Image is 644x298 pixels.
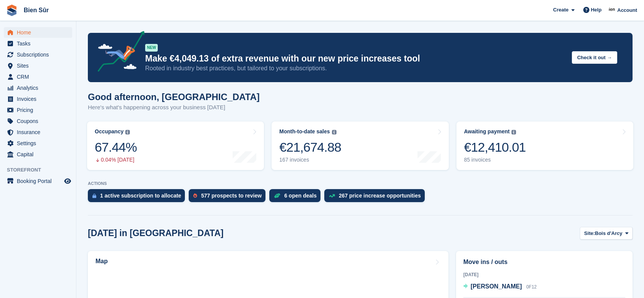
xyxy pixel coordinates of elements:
[471,283,522,290] span: [PERSON_NAME]
[17,27,63,38] span: Home
[464,157,526,163] div: 85 invoices
[17,116,63,126] span: Coupons
[63,177,72,186] a: Preview store
[464,128,510,135] div: Awaiting payment
[145,64,566,73] p: Rooted in industry best practices, but tailored to your subscriptions.
[95,139,137,155] div: 67.44%
[4,49,72,60] a: menu
[193,193,197,198] img: prospect-51fa495bee0391a8d652442698ab0144808aea92771e9ea1ae160a38d050c398.svg
[17,105,63,115] span: Pricing
[4,83,72,93] a: menu
[125,130,130,134] img: icon-info-grey-7440780725fd019a000dd9b08b2336e03edf1995a4989e88bcd33f0948082b44.svg
[88,103,260,112] p: Here's what's happening across your business [DATE]
[279,128,330,135] div: Month-to-date sales
[95,128,123,135] div: Occupancy
[4,105,72,115] a: menu
[332,130,337,134] img: icon-info-grey-7440780725fd019a000dd9b08b2336e03edf1995a4989e88bcd33f0948082b44.svg
[4,138,72,149] a: menu
[87,121,264,170] a: Occupancy 67.44% 0.04% [DATE]
[464,139,526,155] div: €12,410.01
[95,157,137,163] div: 0.04% [DATE]
[17,71,63,82] span: CRM
[17,38,63,49] span: Tasks
[329,194,335,198] img: price_increase_opportunities-93ffe204e8149a01c8c9dc8f82e8f89637d9d84a8eef4429ea346261dce0b2c0.svg
[463,271,625,278] div: [DATE]
[511,130,516,134] img: icon-info-grey-7440780725fd019a000dd9b08b2336e03edf1995a4989e88bcd33f0948082b44.svg
[92,193,96,198] img: active_subscription_to_allocate_icon-d502201f5373d7db506a760aba3b589e785aa758c864c3986d89f69b8ff3...
[324,189,429,206] a: 267 price increase opportunities
[145,53,566,64] p: Make €4,049.13 of extra revenue with our new price increases tool
[17,94,63,104] span: Invoices
[6,5,18,16] img: stora-icon-8386f47178a22dfd0bd8f6a31ec36ba5ce8667c1dd55bd0f319d3a0aa187defe.svg
[100,193,181,199] div: 1 active subscription to allocate
[272,121,448,170] a: Month-to-date sales €21,674.88 167 invoices
[553,6,568,14] span: Create
[595,230,623,237] span: Bois d'Arcy
[4,71,72,82] a: menu
[95,258,108,265] h2: Map
[339,193,421,199] div: 267 price increase opportunities
[456,121,633,170] a: Awaiting payment €12,410.01 85 invoices
[617,6,637,14] span: Account
[17,127,63,138] span: Insurance
[279,139,341,155] div: €21,674.88
[91,31,145,74] img: price-adjustments-announcement-icon-8257ccfd72463d97f412b2fc003d46551f7dbcb40ab6d574587a9cd5c0d94...
[463,258,625,267] h2: Move ins / outs
[17,176,63,186] span: Booking Portal
[584,230,595,237] span: Site:
[189,189,269,206] a: 577 prospects to review
[88,189,189,206] a: 1 active subscription to allocate
[21,4,52,16] a: Bien Sûr
[17,149,63,160] span: Capital
[463,282,537,292] a: [PERSON_NAME] 0F12
[269,189,324,206] a: 6 open deals
[526,284,537,290] span: 0F12
[201,193,262,199] div: 577 prospects to review
[17,49,63,60] span: Subscriptions
[591,6,602,14] span: Help
[284,193,317,199] div: 6 open deals
[145,44,158,52] div: NEW
[4,60,72,71] a: menu
[4,149,72,160] a: menu
[4,176,72,186] a: menu
[17,60,63,71] span: Sites
[17,83,63,93] span: Analytics
[4,27,72,38] a: menu
[17,138,63,149] span: Settings
[274,193,280,198] img: deal-1b604bf984904fb50ccaf53a9ad4b4a5d6e5aea283cecdc64d6e3604feb123c2.svg
[4,38,72,49] a: menu
[4,116,72,126] a: menu
[88,181,633,186] p: ACTIONS
[279,157,341,163] div: 167 invoices
[88,92,260,102] h1: Good afternoon, [GEOGRAPHIC_DATA]
[7,166,76,174] span: Storefront
[4,127,72,138] a: menu
[580,227,633,240] button: Site: Bois d'Arcy
[88,228,223,238] h2: [DATE] in [GEOGRAPHIC_DATA]
[572,51,617,64] button: Check it out →
[608,6,616,14] img: Asmaa Habri
[4,94,72,104] a: menu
